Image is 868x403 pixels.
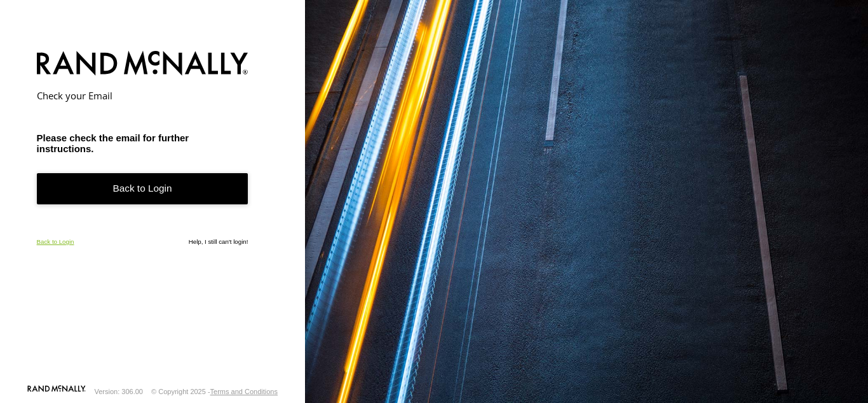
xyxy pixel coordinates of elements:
a: Visit our Website [27,385,86,398]
a: Back to Login [37,173,248,204]
img: Rand McNally [37,48,248,81]
a: Back to Login [37,238,74,245]
div: © Copyright 2025 - [151,388,278,395]
h2: Check your Email [37,89,248,102]
a: Terms and Conditions [210,388,278,395]
div: Version: 306.00 [95,388,143,395]
h3: Please check the email for further instructions. [37,132,248,154]
a: Help, I still can't login! [189,238,248,245]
